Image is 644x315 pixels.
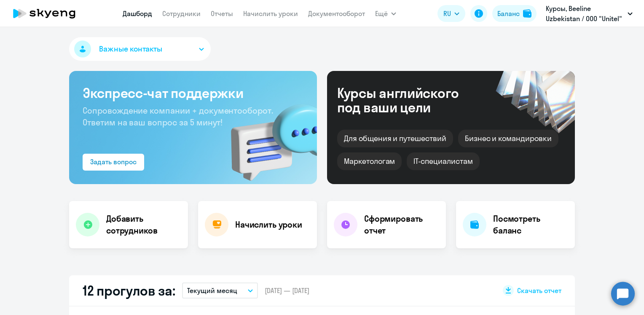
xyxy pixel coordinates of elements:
[211,9,233,18] a: Отчеты
[243,9,298,18] a: Начислить уроки
[337,86,481,114] div: Курсы английского под ваши цели
[83,105,273,128] span: Сопровождение компании + документооборот. Ответим на ваш вопрос за 5 минут!
[235,219,302,231] h4: Начислить уроки
[437,5,465,22] button: RU
[337,152,402,170] div: Маркетологам
[546,3,624,24] p: Курсы, Beeline Uzbekistan / ООО "Unitel"
[458,130,558,147] div: Бизнес и командировки
[443,8,451,19] span: RU
[265,286,309,295] span: [DATE] — [DATE]
[407,152,479,170] div: IT-специалистам
[83,154,144,171] button: Задать вопрос
[337,130,453,147] div: Для общения и путешествий
[187,285,237,296] p: Текущий месяц
[99,43,162,54] span: Важные контакты
[106,213,181,236] h4: Добавить сотрудников
[517,286,561,295] span: Скачать отчет
[523,9,531,18] img: balance
[542,3,637,24] button: Курсы, Beeline Uzbekistan / ООО "Unitel"
[162,9,201,18] a: Сотрудники
[90,157,137,167] div: Задать вопрос
[182,282,258,299] button: Текущий месяц
[123,9,152,18] a: Дашборд
[83,84,303,101] h3: Экспресс-чат поддержки
[492,5,537,22] button: Балансbalance
[375,5,396,22] button: Ещё
[497,8,520,19] div: Баланс
[69,37,211,61] button: Важные контакты
[83,282,175,299] h2: 12 прогулов за:
[364,213,439,236] h4: Сформировать отчет
[375,8,388,19] span: Ещё
[493,213,568,236] h4: Посмотреть баланс
[308,9,365,18] a: Документооборот
[219,89,317,184] img: bg-img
